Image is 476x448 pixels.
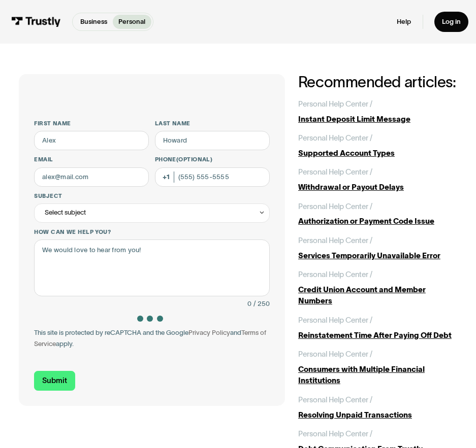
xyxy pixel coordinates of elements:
div: Personal Help Center / [298,349,372,360]
a: Personal Help Center /Consumers with Multiple Financial Institutions [298,349,457,387]
span: (Optional) [176,156,213,162]
a: Log in [434,12,468,31]
div: This site is protected by reCAPTCHA and the Google and apply. [34,327,270,350]
div: Personal Help Center / [298,132,372,144]
div: Resolving Unpaid Transactions [298,409,457,421]
a: Personal Help Center /Supported Account Types [298,132,457,159]
a: Personal Help Center /Credit Union Account and Member Numbers [298,269,457,307]
div: Personal Help Center / [298,394,372,405]
input: Submit [34,371,75,391]
div: Select subject [45,207,86,218]
div: Personal Help Center / [298,428,372,439]
a: Personal Help Center /Services Temporarily Unavailable Error [298,235,457,261]
label: Subject [34,192,270,200]
input: Howard [155,131,270,150]
h2: Recommended articles: [298,74,457,91]
div: Personal Help Center / [298,235,372,246]
a: Help [397,17,411,26]
label: How can we help you? [34,228,270,236]
div: Personal Help Center / [298,98,372,110]
div: 0 [247,298,251,309]
a: Business [75,15,113,28]
div: Personal Help Center / [298,269,372,280]
a: Personal Help Center /Resolving Unpaid Transactions [298,394,457,421]
div: Services Temporarily Unavailable Error [298,250,457,261]
label: Last name [155,120,270,127]
p: Business [80,17,107,27]
div: Credit Union Account and Member Numbers [298,284,457,307]
div: Reinstatement Time After Paying Off Debt [298,330,457,341]
div: Personal Help Center / [298,315,372,326]
div: Consumers with Multiple Financial Institutions [298,364,457,387]
label: First name [34,120,149,127]
div: Personal Help Center / [298,201,372,212]
div: Personal Help Center / [298,166,372,178]
input: alex@mail.com [34,167,149,187]
div: Instant Deposit Limit Message [298,114,457,125]
label: Email [34,156,149,163]
a: Personal Help Center /Instant Deposit Limit Message [298,98,457,125]
div: Supported Account Types [298,148,457,159]
input: Alex [34,131,149,150]
label: Phone [155,156,270,163]
div: Log in [442,17,461,26]
input: (555) 555-5555 [155,167,270,187]
p: Personal [118,17,145,27]
a: Personal Help Center /Authorization or Payment Code Issue [298,201,457,227]
a: Privacy Policy [188,329,230,336]
div: Withdrawal or Payout Delays [298,182,457,193]
a: Personal Help Center /Withdrawal or Payout Delays [298,166,457,193]
img: Trustly Logo [11,17,60,27]
a: Personal Help Center /Reinstatement Time After Paying Off Debt [298,315,457,341]
a: Personal [113,15,151,28]
div: Authorization or Payment Code Issue [298,216,457,227]
div: / 250 [253,298,270,309]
